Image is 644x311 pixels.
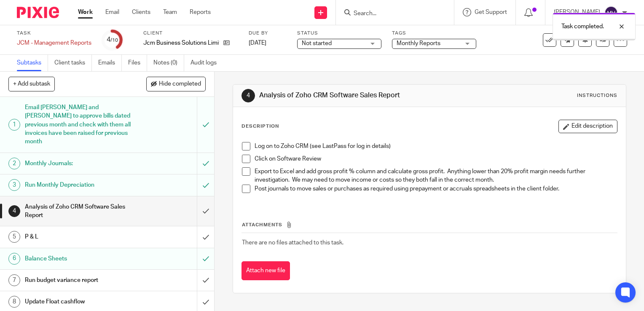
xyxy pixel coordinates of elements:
[8,77,55,91] button: + Add subtask
[8,158,20,169] div: 2
[143,39,219,47] p: Jcm Business Solutions Limited
[249,30,287,37] label: Due by
[143,30,238,37] label: Client
[17,7,59,18] img: Pixie
[153,55,184,71] a: Notes (0)
[25,252,134,265] h1: Balance Sheets
[397,40,440,46] span: Monthly Reports
[163,8,177,16] a: Team
[105,8,119,16] a: Email
[241,89,255,102] div: 4
[604,6,618,19] img: svg%3E
[128,55,147,71] a: Files
[25,179,134,191] h1: Run Monthly Depreciation
[255,167,617,185] p: Export to Excel and add gross profit % column and calculate gross profit. Anything lower than 20%...
[78,8,93,16] a: Work
[146,77,206,91] button: Hide completed
[25,231,134,243] h1: P & L
[577,92,617,99] div: Instructions
[17,30,91,37] label: Task
[242,223,282,227] span: Attachments
[8,231,20,243] div: 5
[17,39,91,47] div: JCM - Management Reports
[17,55,48,71] a: Subtasks
[255,185,617,193] p: Post journals to move sales or purchases as required using prepayment or accruals spreadsheets in...
[8,119,20,131] div: 1
[8,274,20,286] div: 7
[558,120,617,133] button: Edit description
[561,22,604,31] p: Task completed.
[297,30,381,37] label: Status
[25,101,134,148] h1: Email [PERSON_NAME] and [PERSON_NAME] to approve bills dated previous month and check with them a...
[241,261,290,280] button: Attach new file
[8,205,20,217] div: 4
[110,38,118,43] small: /10
[107,35,118,45] div: 4
[255,142,617,150] p: Log on to Zoho CRM (see LastPass for log in details)
[25,157,134,170] h1: Monthly Journals:
[241,123,279,130] p: Description
[25,201,134,222] h1: Analysis of Zoho CRM Software Sales Report
[259,91,447,100] h1: Analysis of Zoho CRM Software Sales Report
[255,155,617,163] p: Click on Software Review
[25,274,134,287] h1: Run budget variance report
[98,55,122,71] a: Emails
[159,81,201,88] span: Hide completed
[249,40,266,46] span: [DATE]
[25,295,134,308] h1: Update Float cashflow
[8,296,20,308] div: 8
[190,8,211,16] a: Reports
[242,240,343,246] span: There are no files attached to this task.
[191,55,223,71] a: Audit logs
[132,8,150,16] a: Clients
[8,179,20,191] div: 3
[8,253,20,265] div: 6
[302,40,332,46] span: Not started
[54,55,92,71] a: Client tasks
